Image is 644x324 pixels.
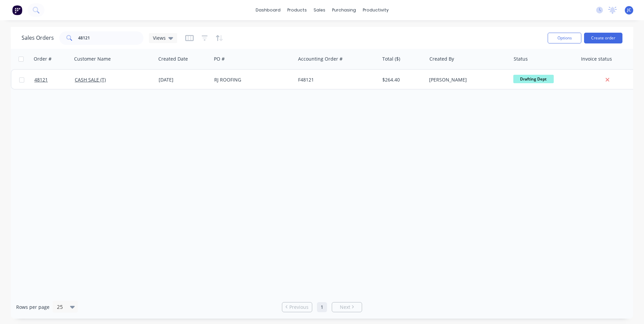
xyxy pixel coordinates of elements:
a: CASH SALE (T) [75,76,106,83]
div: Accounting Order # [298,56,343,62]
div: PO # [214,56,225,62]
div: [DATE] [159,76,209,83]
div: Created Date [158,56,188,62]
div: RJ ROOFING [214,76,289,83]
ul: Pagination [279,302,365,312]
button: Create order [584,33,622,43]
span: Views [153,34,166,41]
div: Created By [429,56,454,62]
a: 48121 [34,70,75,90]
img: Factory [12,5,22,15]
span: Rows per page [16,304,50,311]
div: Total ($) [382,56,400,62]
div: purchasing [329,5,359,15]
h1: Sales Orders [22,35,54,41]
div: [PERSON_NAME] [429,76,504,83]
button: Options [548,33,581,43]
a: dashboard [252,5,284,15]
span: JC [627,7,631,13]
div: Status [514,56,528,62]
div: Order # [34,56,52,62]
a: Previous page [282,304,312,311]
div: sales [310,5,329,15]
div: $264.40 [382,76,422,83]
a: Next page [332,304,362,311]
div: Customer Name [74,56,111,62]
a: Page 1 is your current page [317,302,327,312]
div: Invoice status [581,56,612,62]
input: Search... [78,31,144,45]
div: productivity [359,5,392,15]
div: F48121 [298,76,373,83]
span: Next [340,304,350,311]
div: products [284,5,310,15]
span: 48121 [34,76,48,83]
span: Previous [289,304,309,311]
span: Drafting Dept [513,75,554,83]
